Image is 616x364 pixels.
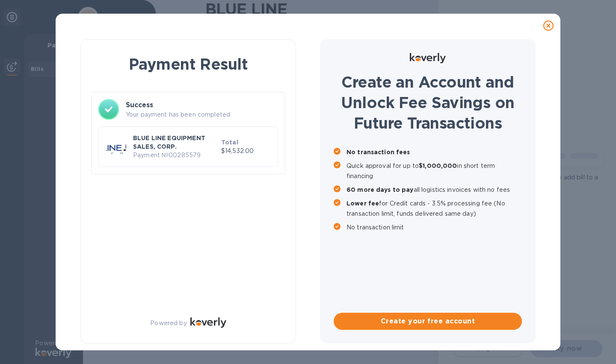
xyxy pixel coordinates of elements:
h1: Create an Account and Unlock Fee Savings on Future Transactions [334,72,522,133]
button: Create your free account [334,313,522,330]
b: Lower fee [346,200,379,207]
p: for Credit cards - 3.5% processing fee (No transaction limit, funds delivered same day) [346,198,522,219]
b: $1,000,000 [419,162,457,169]
img: Logo [410,53,446,63]
p: all logistics invoices with no fees [346,185,522,195]
p: BLUE LINE EQUIPMENT SALES, CORP. [133,134,218,151]
p: Your payment has been completed. [126,110,278,119]
p: No transaction limit [346,222,522,232]
b: No transaction fees [346,149,410,156]
span: Create your free account [341,316,515,326]
p: Powered by [150,319,187,328]
p: Quick approval for up to in short term financing [346,161,522,181]
b: Total [221,139,238,146]
p: Payment № 00285579 [133,151,218,160]
p: $14,532.00 [221,147,271,156]
img: Logo [190,317,226,328]
b: 60 more days to pay [346,186,414,193]
h3: Success [126,100,278,110]
h1: Payment Result [95,53,282,75]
